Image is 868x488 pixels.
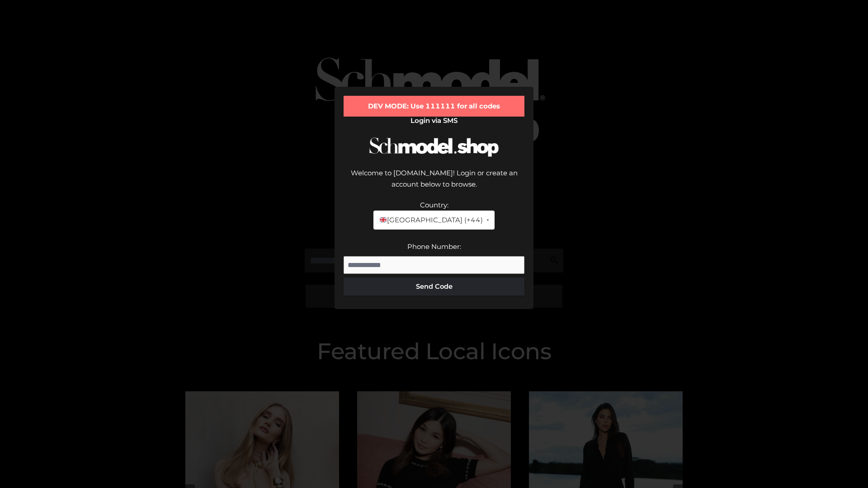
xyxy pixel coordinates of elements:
div: DEV MODE: Use 111111 for all codes [344,96,524,117]
label: Phone Number: [407,242,461,251]
div: Welcome to [DOMAIN_NAME]! Login or create an account below to browse. [344,167,524,199]
button: Send Code [344,277,524,296]
h2: Login via SMS [344,117,524,125]
img: Schmodel Logo [366,129,502,165]
img: 🇬🇧 [380,216,387,223]
label: Country: [420,201,448,209]
span: [GEOGRAPHIC_DATA] (+44) [379,214,482,226]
